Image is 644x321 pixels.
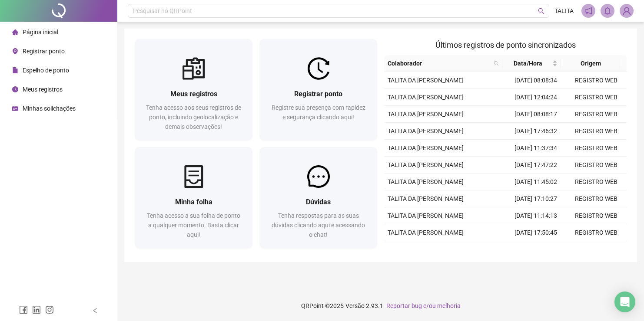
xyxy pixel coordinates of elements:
[23,29,58,36] span: Página inicial
[492,57,501,70] span: search
[506,59,551,68] span: Data/Hora
[12,67,18,73] span: file
[12,105,18,111] span: schedule
[23,105,76,112] span: Minhas solicitações
[272,104,365,121] span: Registre sua presença com rapidez e segurança clicando aqui!
[505,207,566,224] td: [DATE] 11:14:13
[505,89,566,106] td: [DATE] 12:04:24
[175,198,212,206] span: Minha folha
[566,157,627,174] td: REGISTRO WEB
[538,8,544,14] span: search
[554,6,574,16] span: TALITA
[12,86,18,92] span: clock-circle
[502,55,561,72] th: Data/Hora
[505,157,566,174] td: [DATE] 17:47:22
[505,174,566,190] td: [DATE] 11:45:02
[566,89,627,106] td: REGISTRO WEB
[388,178,464,185] span: TALITA DA [PERSON_NAME]
[566,224,627,241] td: REGISTRO WEB
[505,140,566,157] td: [DATE] 11:37:34
[345,302,365,309] span: Versão
[388,94,464,101] span: TALITA DA [PERSON_NAME]
[494,61,499,66] span: search
[135,39,252,140] a: Meus registrosTenha acesso aos seus registros de ponto, incluindo geolocalização e demais observa...
[92,308,98,314] span: left
[505,72,566,89] td: [DATE] 08:08:34
[505,241,566,258] td: [DATE] 11:50:34
[388,111,464,118] span: TALITA DA [PERSON_NAME]
[566,241,627,258] td: REGISTRO WEB
[23,67,69,74] span: Espelho de ponto
[272,212,365,238] span: Tenha respostas para as suas dúvidas clicando aqui e acessando o chat!
[584,7,592,15] span: notification
[170,90,217,98] span: Meus registros
[566,72,627,89] td: REGISTRO WEB
[388,161,464,168] span: TALITA DA [PERSON_NAME]
[259,39,377,140] a: Registrar pontoRegistre sua presença com rapidez e segurança clicando aqui!
[388,195,464,202] span: TALITA DA [PERSON_NAME]
[388,229,464,236] span: TALITA DA [PERSON_NAME]
[505,190,566,207] td: [DATE] 17:10:27
[566,123,627,140] td: REGISTRO WEB
[386,302,461,309] span: Reportar bug e/ou melhoria
[505,106,566,123] td: [DATE] 08:08:17
[12,29,18,35] span: home
[117,291,644,321] footer: QRPoint © 2025 - 2.93.1 -
[388,59,490,68] span: Colaborador
[566,140,627,157] td: REGISTRO WEB
[604,7,611,15] span: bell
[388,77,464,84] span: TALITA DA [PERSON_NAME]
[12,48,18,54] span: environment
[388,212,464,219] span: TALITA DA [PERSON_NAME]
[614,292,635,312] div: Open Intercom Messenger
[32,305,41,314] span: linkedin
[435,40,576,49] span: Últimos registros de ponto sincronizados
[505,123,566,140] td: [DATE] 17:46:32
[294,90,342,98] span: Registrar ponto
[19,305,28,314] span: facebook
[23,86,63,93] span: Meus registros
[259,147,377,248] a: DúvidasTenha respostas para as suas dúvidas clicando aqui e acessando o chat!
[388,144,464,151] span: TALITA DA [PERSON_NAME]
[306,198,331,206] span: Dúvidas
[23,48,65,55] span: Registrar ponto
[505,224,566,241] td: [DATE] 17:50:45
[146,104,241,130] span: Tenha acesso aos seus registros de ponto, incluindo geolocalização e demais observações!
[135,147,252,248] a: Minha folhaTenha acesso a sua folha de ponto a qualquer momento. Basta clicar aqui!
[566,174,627,190] td: REGISTRO WEB
[388,128,464,134] span: TALITA DA [PERSON_NAME]
[566,207,627,224] td: REGISTRO WEB
[566,106,627,123] td: REGISTRO WEB
[566,190,627,207] td: REGISTRO WEB
[147,212,240,238] span: Tenha acesso a sua folha de ponto a qualquer momento. Basta clicar aqui!
[561,55,620,72] th: Origem
[45,305,54,314] span: instagram
[620,4,633,17] img: 94620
